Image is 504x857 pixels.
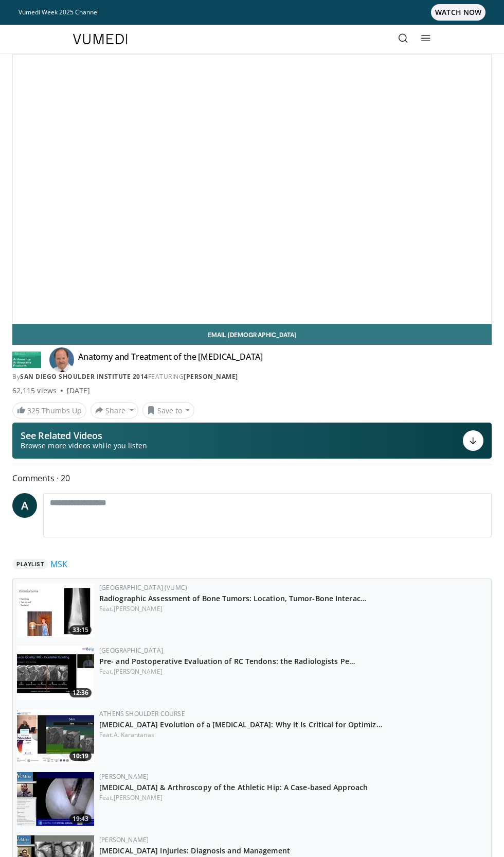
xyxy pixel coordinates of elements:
img: 7a6b3347-0e30-4ad2-8344-f5aaec21dc79.150x105_q85_crop-smart_upscale.jpg [17,646,94,700]
img: San Diego Shoulder Institute 2014 [12,352,41,368]
a: Vumedi Week 2025 ChannelWATCH NOW [19,4,485,21]
span: Browse more videos while you listen [21,441,147,451]
a: [PERSON_NAME] [114,793,163,802]
a: [PERSON_NAME] [99,835,149,844]
div: [DATE] [67,386,90,396]
span: Playlist [12,559,48,569]
a: 19:43 [17,772,94,826]
span: 19:43 [69,814,92,824]
a: MSK [50,558,67,570]
a: 12:36 [17,646,94,700]
a: [GEOGRAPHIC_DATA] [99,646,163,655]
img: Avatar [49,347,74,372]
div: Feat. [99,730,487,740]
a: A [12,493,37,518]
img: 25faaafe-0a50-424d-bdcd-68105fb2ca43.150x105_q85_crop-smart_upscale.jpg [17,772,94,826]
span: 33:15 [69,625,92,635]
img: 6fe807fa-f607-4f12-930c-2836b3ee9fb9.150x105_q85_crop-smart_upscale.jpg [17,583,94,637]
span: 10:19 [69,751,92,761]
a: [PERSON_NAME] [114,667,163,676]
a: Athens Shoulder Course [99,709,185,718]
button: Share [91,402,138,418]
a: [PERSON_NAME] [184,372,238,381]
img: VuMedi Logo [73,34,128,44]
div: By FEATURING [12,372,492,381]
video-js: Video Player [13,55,491,324]
a: [MEDICAL_DATA] Injuries: Diagnosis and Management [99,846,290,855]
button: See Related Videos Browse more videos while you listen [12,423,492,459]
a: [MEDICAL_DATA] Evolution of a [MEDICAL_DATA]: Why it Is Critical for Optimiz… [99,720,383,729]
a: Radiographic Assessment of Bone Tumors: Location, Tumor-Bone Interac… [99,593,367,603]
img: fc194259-51cf-4418-b784-b54d35333783.150x105_q85_crop-smart_upscale.jpg [17,709,94,763]
a: 10:19 [17,709,94,763]
span: WATCH NOW [431,4,485,21]
a: 33:15 [17,583,94,637]
h4: Anatomy and Treatment of the [MEDICAL_DATA] [78,352,263,368]
button: Save to [142,402,195,418]
div: Feat. [99,793,487,802]
a: [PERSON_NAME] [114,604,163,613]
span: 62,115 views [12,386,57,396]
a: Pre- and Postoperative Evaluation of RC Tendons: the Radiologists Pe… [99,656,355,666]
a: [MEDICAL_DATA] & Arthroscopy of the Athletic Hip: A Case-based Approach [99,782,368,792]
span: 12:36 [69,688,92,697]
span: Comments 20 [12,471,492,485]
a: Email [DEMOGRAPHIC_DATA] [12,324,492,345]
div: Feat. [99,667,487,676]
a: A. Karantanas [114,730,154,739]
a: 325 Thumbs Up [12,403,86,418]
a: [PERSON_NAME] [99,772,149,781]
span: 325 [27,406,40,415]
a: [GEOGRAPHIC_DATA] (VUMC) [99,583,187,592]
p: See Related Videos [21,430,147,441]
a: San Diego Shoulder Institute 2014 [20,372,148,381]
div: Feat. [99,604,487,614]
